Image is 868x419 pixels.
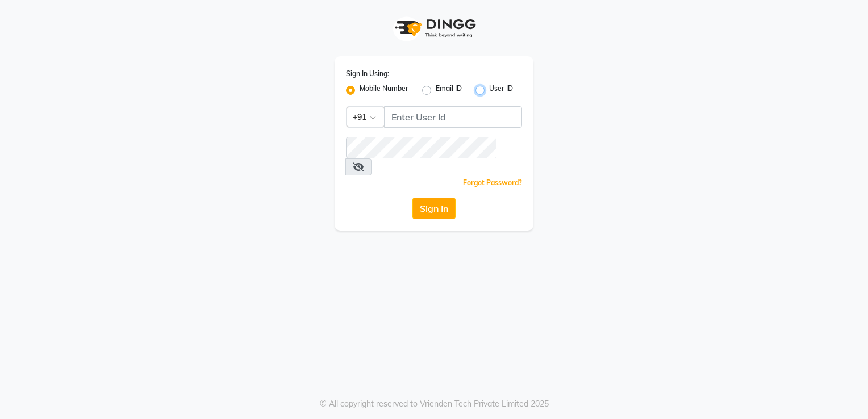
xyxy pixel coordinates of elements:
a: Forgot Password? [463,178,522,187]
input: Username [346,137,496,158]
img: logo1.svg [389,11,479,45]
label: Email ID [436,83,462,97]
label: Sign In Using: [346,69,389,79]
input: Username [384,106,522,128]
label: User ID [489,83,513,97]
button: Sign In [412,198,456,219]
label: Mobile Number [360,83,408,97]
